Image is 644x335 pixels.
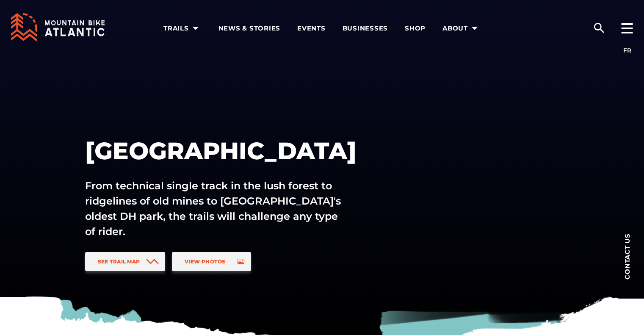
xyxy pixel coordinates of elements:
span: View Photos [185,258,225,265]
a: FR [623,47,631,54]
a: View Photos [172,252,251,271]
p: From technical single track in the lush forest to ridgelines of old mines to [GEOGRAPHIC_DATA]'s ... [85,178,343,239]
span: Contact us [624,233,630,280]
span: Events [297,24,326,33]
ion-icon: arrow dropdown [469,22,481,34]
ion-icon: search [592,21,606,35]
span: Shop [405,24,426,33]
span: About [442,24,481,33]
a: Contact us [610,220,644,292]
a: See Trail Map [85,252,166,271]
span: Businesses [343,24,388,33]
h1: [GEOGRAPHIC_DATA] [85,136,398,166]
span: News & Stories [218,24,281,33]
ion-icon: arrow dropdown [190,22,202,34]
span: See Trail Map [98,258,140,265]
span: Trails [163,24,202,33]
